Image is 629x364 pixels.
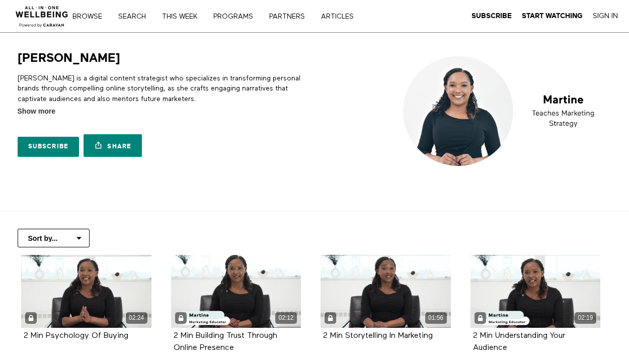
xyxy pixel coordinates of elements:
div: 02:12 [275,312,297,324]
a: Browse [69,13,113,20]
strong: 2 Min Understanding Your Audience [473,332,565,351]
a: 2 Min Building Trust Through Online Presence 02:12 [171,255,301,328]
a: Sign In [593,12,618,21]
strong: Subscribe [471,12,512,20]
h1: [PERSON_NAME] [18,50,120,66]
span: Show more [18,106,55,117]
div: 02:19 [575,312,596,324]
a: 2 Min Building Trust Through Online Presence [174,332,277,351]
a: Subscribe [18,137,80,157]
a: 2 Min Understanding Your Audience [473,332,565,351]
a: Subscribe [471,12,512,21]
a: 2 Min Understanding Your Audience 02:19 [470,255,601,328]
a: PARTNERS [266,13,316,20]
div: 01:56 [425,312,447,324]
div: 02:24 [126,312,147,324]
a: Share [84,134,142,157]
a: Search [115,13,156,20]
a: ARTICLES [318,13,364,20]
a: 2 Min Storytelling In Marketing 01:56 [321,255,451,328]
a: THIS WEEK [159,13,208,20]
nav: Primary [80,11,374,21]
a: PROGRAMS [210,13,264,20]
strong: Start Watching [522,12,583,20]
img: Martine [395,50,612,172]
p: [PERSON_NAME] is a digital content strategist who specializes in transforming personal brands thr... [18,73,311,104]
a: 2 Min Psychology Of Buying [24,332,128,339]
strong: 2 Min Building Trust Through Online Presence [174,332,277,351]
a: 2 Min Storytelling In Marketing [323,332,433,339]
a: Start Watching [522,12,583,21]
a: 2 Min Psychology Of Buying 02:24 [21,255,151,328]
